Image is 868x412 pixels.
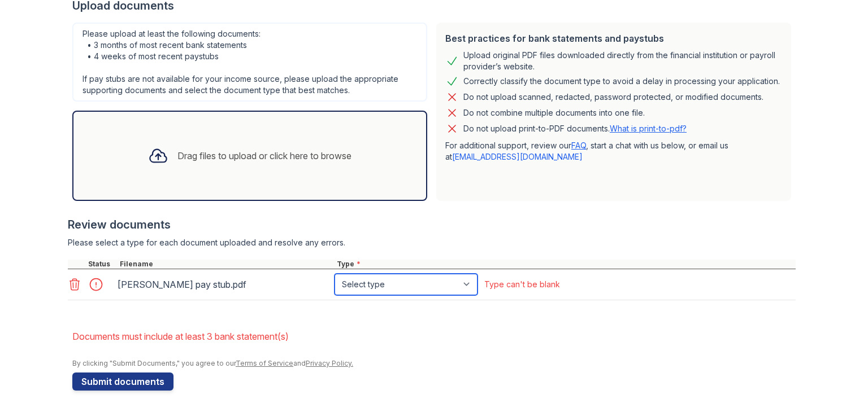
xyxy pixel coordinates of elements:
[72,372,173,391] button: Submit documents
[86,260,118,269] div: Status
[571,141,586,150] a: FAQ
[463,90,763,104] div: Do not upload scanned, redacted, password protected, or modified documents.
[68,237,796,248] div: Please select a type for each document uploaded and resolve any errors.
[445,140,782,163] p: For additional support, review our , start a chat with us below, or email us at
[335,260,796,269] div: Type
[118,275,330,293] div: [PERSON_NAME] pay stub.pdf
[463,74,780,88] div: Correctly classify the document type to avoid a delay in processing your application.
[236,359,293,367] a: Terms of Service
[118,260,335,269] div: Filename
[72,359,796,368] div: By clicking "Submit Documents," you agree to our and
[610,124,687,133] a: What is print-to-pdf?
[463,106,645,120] div: Do not combine multiple documents into one file.
[463,50,782,72] div: Upload original PDF files downloaded directly from the financial institution or payroll provider’...
[452,152,583,161] a: [EMAIL_ADDRESS][DOMAIN_NAME]
[177,149,351,163] div: Drag files to upload or click here to browse
[484,279,560,290] div: Type can't be blank
[445,32,782,45] div: Best practices for bank statements and paystubs
[72,23,427,102] div: Please upload at least the following documents: • 3 months of most recent bank statements • 4 wee...
[68,217,796,233] div: Review documents
[463,123,687,134] p: Do not upload print-to-PDF documents.
[306,359,353,367] a: Privacy Policy.
[72,325,796,348] li: Documents must include at least 3 bank statement(s)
